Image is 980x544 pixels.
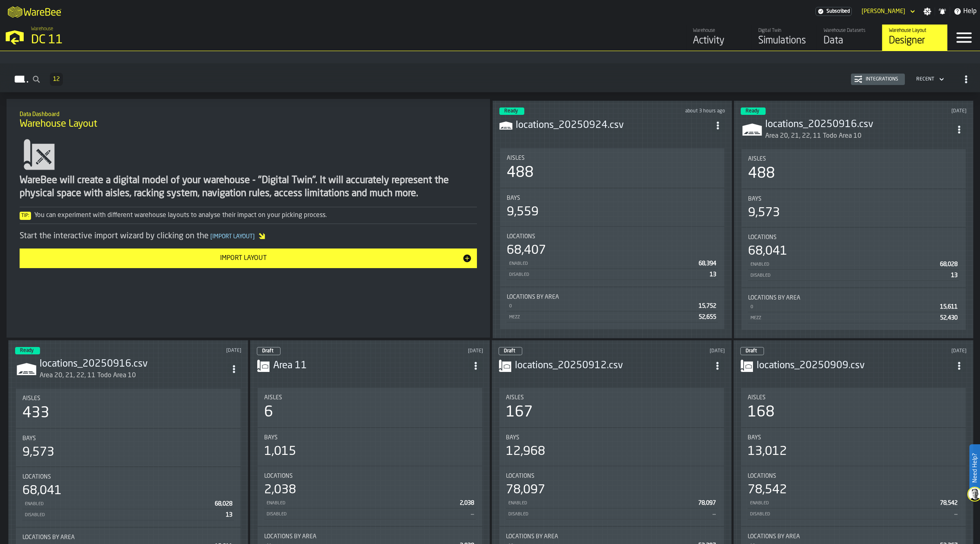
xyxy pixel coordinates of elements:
span: 68,394 [699,261,716,266]
button: button-Import Layout [20,248,477,268]
div: stat-Locations [499,466,724,526]
span: Aisles [264,394,282,401]
div: status-0 2 [499,347,522,355]
span: Aisles [748,156,766,162]
div: status-3 2 [15,347,40,354]
div: Title [22,534,234,541]
div: stat-Bays [16,429,241,466]
h3: locations_20250916.csv [40,358,227,371]
div: 68,041 [22,484,62,498]
div: Enabled [266,501,457,506]
span: 68,028 [940,262,958,267]
div: Title [264,434,476,441]
div: Enabled [750,262,937,267]
span: — [954,511,958,517]
div: Warehouse Datasets [824,28,875,34]
div: Title [264,533,476,540]
span: Warehouse [31,26,53,32]
div: Simulations [758,34,810,47]
span: ] [253,234,255,240]
div: Title [507,233,718,240]
span: Locations [507,233,535,240]
div: Title [22,435,234,442]
span: Aisles [506,394,524,401]
div: 168 [748,404,775,421]
span: Locations [264,473,293,479]
div: 433 [22,405,49,421]
div: Updated: 9/17/2025, 11:22:54 AM Created: 9/17/2025, 11:17:10 AM [867,108,967,114]
div: Title [748,434,959,441]
div: Mezz [750,316,937,321]
span: 13 [710,272,716,278]
div: StatList-item-Enabled [264,497,476,508]
div: Updated: 9/16/2025, 2:55:01 PM Created: 9/16/2025, 2:49:23 PM [142,348,242,354]
div: Title [264,394,476,401]
div: stat-Bays [499,428,724,466]
div: 6 [264,404,273,421]
h3: locations_20250924.csv [516,119,710,132]
span: 2,038 [460,500,474,506]
div: stat-Aisles [16,389,241,428]
div: stat-Locations [741,466,966,526]
div: status-0 2 [740,347,764,355]
div: Integrations [862,76,902,82]
div: StatList-item-Disabled [264,508,476,519]
span: 15,752 [699,303,716,309]
div: StatList-item-Enabled [22,498,234,509]
div: 488 [507,165,534,181]
span: Help [963,7,977,16]
span: Locations by Area [748,295,800,301]
div: locations_20250912.csv [515,359,710,372]
div: 68,041 [748,244,787,259]
div: stat-Aisles [742,149,966,188]
label: button-toggle-Menu [948,25,980,51]
div: Disabled [24,513,223,518]
div: Enabled [508,261,695,266]
span: — [471,511,474,517]
div: stat-Bays [258,428,482,466]
div: status-0 2 [257,347,281,355]
h3: locations_20250909.csv [757,359,952,372]
div: Import Layout [24,253,462,263]
div: Title [748,234,959,241]
div: Title [507,294,718,300]
div: Disabled [508,512,709,517]
div: 68,407 [507,243,546,258]
span: 78,097 [698,500,716,506]
div: Designer [889,34,941,47]
span: 13 [951,273,958,278]
span: 52,655 [699,314,716,320]
div: Updated: 9/12/2025, 12:55:09 PM Created: 9/9/2025, 12:57:26 PM [866,348,967,354]
div: stat-Bays [742,189,966,227]
div: Title [748,196,959,202]
a: link-to-/wh/i/2e91095d-d0fa-471d-87cf-b9f7f81665fc/feed/ [686,25,751,51]
span: Locations [748,234,777,241]
span: Draft [746,349,757,354]
div: ItemListCard-DashboardItemContainer [492,101,732,338]
div: Title [506,394,717,401]
span: Aisles [22,395,40,402]
a: link-to-/wh/i/2e91095d-d0fa-471d-87cf-b9f7f81665fc/simulations [751,25,817,51]
div: Title [506,533,717,540]
div: StatList-item-Enabled [748,259,959,270]
h2: Sub Title [20,110,477,118]
div: Title [22,474,234,480]
h3: locations_20250916.csv [765,118,952,131]
div: WareBee will create a digital model of your warehouse - "Digital Twin". It will accurately repres... [20,174,477,200]
div: Title [748,156,959,162]
span: 52,430 [940,315,958,321]
div: stat-Aisles [500,148,724,188]
div: StatList-item-Disabled [22,509,234,520]
span: Warehouse Layout [20,118,97,131]
div: Enabled [24,501,212,507]
span: Locations by Area [22,534,75,541]
div: You can experiment with different warehouse layouts to analyse their impact on your picking process. [20,210,477,220]
div: DC 11 [31,33,252,47]
div: Area 11 [273,359,468,372]
div: Warehouse [693,28,745,34]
